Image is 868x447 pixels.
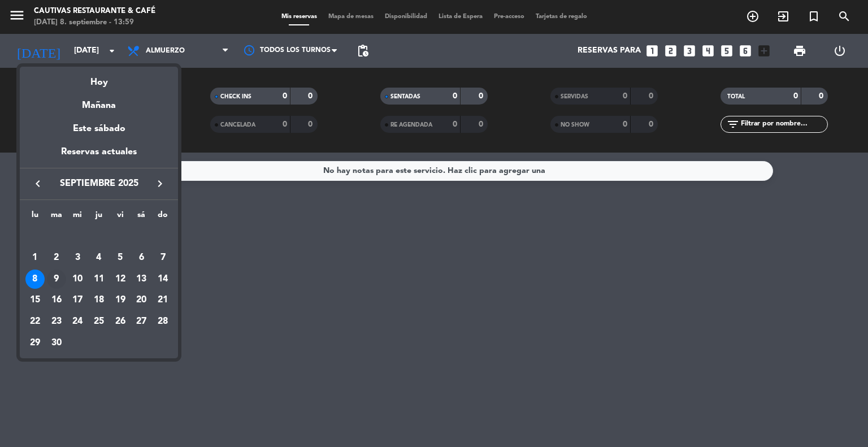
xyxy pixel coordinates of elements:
[153,248,172,267] div: 7
[20,90,178,113] div: Mañana
[68,270,87,289] div: 10
[89,290,108,310] div: 18
[67,247,88,268] td: 3 de septiembre de 2025
[153,177,167,190] i: keyboard_arrow_right
[152,209,173,226] th: domingo
[88,209,110,226] th: jueves
[67,268,88,290] td: 10 de septiembre de 2025
[25,248,45,267] div: 1
[131,289,153,311] td: 20 de septiembre de 2025
[153,270,172,289] div: 14
[132,290,151,310] div: 20
[153,312,172,331] div: 28
[132,270,151,289] div: 13
[25,270,45,289] div: 8
[68,312,87,331] div: 24
[68,248,87,267] div: 3
[47,312,66,331] div: 23
[131,209,153,226] th: sábado
[24,209,46,226] th: lunes
[67,311,88,332] td: 24 de septiembre de 2025
[20,145,178,168] div: Reservas actuales
[68,290,87,310] div: 17
[28,176,48,191] button: keyboard_arrow_left
[24,268,46,290] td: 8 de septiembre de 2025
[46,311,67,332] td: 23 de septiembre de 2025
[24,332,46,354] td: 29 de septiembre de 2025
[88,289,110,311] td: 18 de septiembre de 2025
[24,289,46,311] td: 15 de septiembre de 2025
[67,209,88,226] th: miércoles
[153,290,172,310] div: 21
[89,270,108,289] div: 11
[152,289,173,311] td: 21 de septiembre de 2025
[131,311,153,332] td: 27 de septiembre de 2025
[111,248,130,267] div: 5
[67,289,88,311] td: 17 de septiembre de 2025
[152,268,173,290] td: 14 de septiembre de 2025
[89,248,108,267] div: 4
[110,311,131,332] td: 26 de septiembre de 2025
[24,311,46,332] td: 22 de septiembre de 2025
[132,248,151,267] div: 6
[20,113,178,145] div: Este sábado
[25,290,45,310] div: 15
[111,290,130,310] div: 19
[47,270,66,289] div: 9
[88,268,110,290] td: 11 de septiembre de 2025
[88,247,110,268] td: 4 de septiembre de 2025
[46,332,67,354] td: 30 de septiembre de 2025
[47,248,66,267] div: 2
[111,270,130,289] div: 12
[46,268,67,290] td: 9 de septiembre de 2025
[89,312,108,331] div: 25
[110,247,131,268] td: 5 de septiembre de 2025
[152,311,173,332] td: 28 de septiembre de 2025
[24,225,173,247] td: SEP.
[46,247,67,268] td: 2 de septiembre de 2025
[132,312,151,331] div: 27
[31,177,45,190] i: keyboard_arrow_left
[110,268,131,290] td: 12 de septiembre de 2025
[46,209,67,226] th: martes
[110,209,131,226] th: viernes
[131,247,153,268] td: 6 de septiembre de 2025
[25,333,45,353] div: 29
[46,289,67,311] td: 16 de septiembre de 2025
[24,247,46,268] td: 1 de septiembre de 2025
[152,247,173,268] td: 7 de septiembre de 2025
[111,312,130,331] div: 26
[131,268,153,290] td: 13 de septiembre de 2025
[20,67,178,90] div: Hoy
[47,333,66,353] div: 30
[150,176,170,191] button: keyboard_arrow_right
[48,176,150,191] span: septiembre 2025
[47,290,66,310] div: 16
[110,289,131,311] td: 19 de septiembre de 2025
[88,311,110,332] td: 25 de septiembre de 2025
[25,312,45,331] div: 22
